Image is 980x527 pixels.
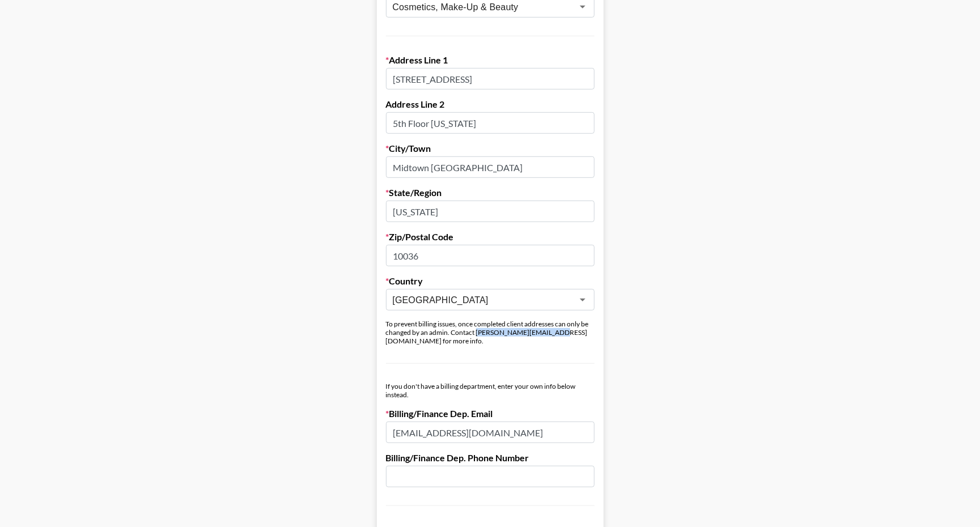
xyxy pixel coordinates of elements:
label: Billing/Finance Dep. Email [386,408,595,419]
label: Country [386,275,595,287]
label: Zip/Postal Code [386,231,595,243]
label: City/Town [386,143,595,154]
div: If you don't have a billing department, enter your own info below instead. [386,382,595,399]
button: Open [575,292,591,308]
label: Address Line 1 [386,54,595,66]
label: State/Region [386,187,595,198]
label: Billing/Finance Dep. Phone Number [386,452,595,464]
label: Address Line 2 [386,99,595,110]
div: To prevent billing issues, once completed client addresses can only be changed by an admin. Conta... [386,320,595,345]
